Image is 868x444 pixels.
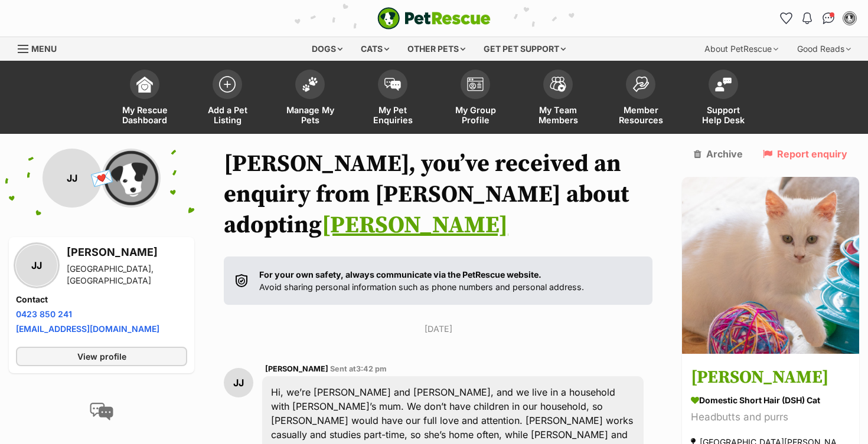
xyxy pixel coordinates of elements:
[219,76,236,93] img: add-pet-listing-icon-0afa8454b4691262ce3f59096e99ab1cd57d4a30225e0717b998d2c9b9846f56.svg
[377,7,491,29] a: PetRescue
[691,410,850,426] div: Headbutts and purrs
[798,9,817,28] button: Notifications
[31,44,57,54] span: Menu
[353,37,397,61] div: Cats
[377,7,491,29] img: logo-e224e6f780fb5917bec1dbf3a21bbac754714ae5b6737aabdf751b685950b380.svg
[356,364,387,373] span: 3:42 pm
[16,309,72,319] a: 0423 850 241
[531,105,585,125] span: My Team Members
[201,105,254,125] span: Add a Pet Listing
[302,77,318,92] img: manage-my-pets-icon-02211641906a0b7f246fdf0571729dbe1e7629f14944591b6c1af311fb30b64b.svg
[682,177,859,354] img: Thelma
[304,37,351,61] div: Dogs
[103,64,186,134] a: My Rescue Dashboard
[283,105,337,125] span: Manage My Pets
[599,64,682,134] a: Member Resources
[550,77,566,92] img: team-members-icon-5396bd8760b3fe7c0b43da4ab00e1e3bb1a5d9ba89233759b79545d2d3fc5d0d.svg
[614,105,667,125] span: Member Resources
[366,105,419,125] span: My Pet Enquiries
[16,324,159,334] a: [EMAIL_ADDRESS][DOMAIN_NAME]
[763,149,847,159] a: Report enquiry
[265,364,328,373] span: [PERSON_NAME]
[802,12,812,24] img: notifications-46538b983faf8c2785f20acdc204bb7945ddae34d4c08c2a6579f10ce5e182be.svg
[77,350,126,363] span: View profile
[449,105,502,125] span: My Group Profile
[434,64,517,134] a: My Group Profile
[67,244,187,261] h3: [PERSON_NAME]
[776,9,859,28] ul: Account quick links
[269,64,351,134] a: Manage My Pets
[16,294,187,305] h4: Contact
[118,105,171,125] span: My Rescue Dashboard
[776,9,795,28] a: Favourites
[819,9,838,28] a: Conversations
[351,64,434,134] a: My Pet Enquiries
[384,78,401,91] img: pet-enquiries-icon-7e3ad2cf08bfb03b45e93fb7055b45f3efa6380592205ae92323e6603595dc1f.svg
[186,64,269,134] a: Add a Pet Listing
[259,269,541,279] strong: For your own safety, always communicate via the PetRescue website.
[715,77,732,91] img: help-desk-icon-fdf02630f3aa405de69fd3d07c3f3aa587a6932b1a1747fa1d2bba05be0121f9.svg
[89,166,115,191] span: 💌
[259,268,584,294] p: Avoid sharing personal information such as phone numbers and personal address.
[697,105,750,125] span: Support Help Desk
[399,37,474,61] div: Other pets
[691,394,850,407] div: Domestic Short Hair (DSH) Cat
[696,37,787,61] div: About PetRescue
[840,9,859,28] button: My account
[18,37,65,58] a: Menu
[789,37,859,61] div: Good Reads
[330,364,387,373] span: Sent at
[224,368,253,397] div: JJ
[136,76,153,93] img: dashboard-icon-eb2f2d2d3e046f16d808141f083e7271f6b2e854fb5c12c21221c1fb7104beca.svg
[517,64,599,134] a: My Team Members
[682,64,765,134] a: Support Help Desk
[16,347,187,366] a: View profile
[475,37,574,61] div: Get pet support
[16,245,57,286] div: JJ
[224,149,652,241] h1: [PERSON_NAME], you’ve received an enquiry from [PERSON_NAME] about adopting
[67,263,187,287] div: [GEOGRAPHIC_DATA], [GEOGRAPHIC_DATA]
[224,323,652,335] p: [DATE]
[90,403,113,420] img: conversation-icon-4a6f8262b818ee0b60e3300018af0b2d0b884aa5de6e9bcb8d3d4eeb1a70a7c4.svg
[467,77,484,91] img: group-profile-icon-3fa3cf56718a62981997c0bc7e787c4b2cf8bcc04b72c1350f741eb67cf2f40e.svg
[102,149,161,208] img: All Animal Rescuers profile pic
[844,12,856,24] img: Sonja Olsen profile pic
[691,365,850,392] h3: [PERSON_NAME]
[632,76,649,92] img: member-resources-icon-8e73f808a243e03378d46382f2149f9095a855e16c252ad45f914b54edf8863c.svg
[322,211,508,240] a: [PERSON_NAME]
[43,149,102,208] div: JJ
[694,149,743,159] a: Archive
[823,12,835,24] img: chat-41dd97257d64d25036548639549fe6c8038ab92f7586957e7f3b1b290dea8141.svg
